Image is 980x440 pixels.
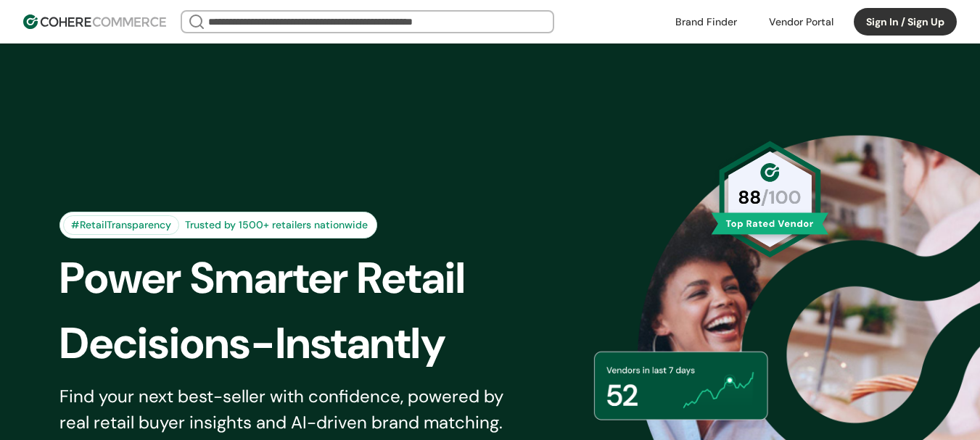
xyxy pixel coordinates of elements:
img: Cohere Logo [23,14,166,29]
div: #RetailTransparency [63,215,179,235]
div: Power Smarter Retail [59,246,547,311]
div: Decisions-Instantly [59,311,547,376]
div: Trusted by 1500+ retailers nationwide [179,217,374,233]
div: Find your next best-seller with confidence, powered by real retail buyer insights and AI-driven b... [59,383,522,436]
button: Sign In / Sign Up [854,8,957,36]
